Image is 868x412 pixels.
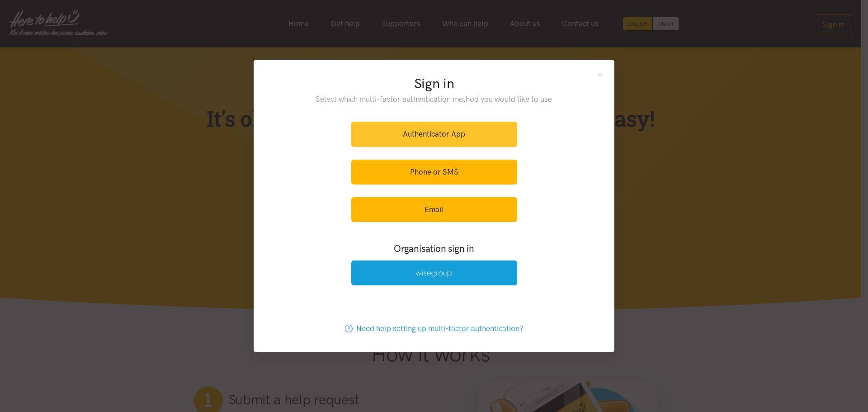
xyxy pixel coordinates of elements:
img: Wise Group [415,270,453,278]
a: Need help setting up multi-factor authentication? [335,316,533,341]
a: Authenticator App [351,122,517,147]
a: Email [351,197,517,222]
a: Phone or SMS [351,160,517,185]
h2: Sign in [297,74,571,93]
button: Close [596,71,604,78]
h3: Organisation sign in [326,242,542,255]
p: Select which multi-factor authentication method you would like to use [297,93,571,105]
